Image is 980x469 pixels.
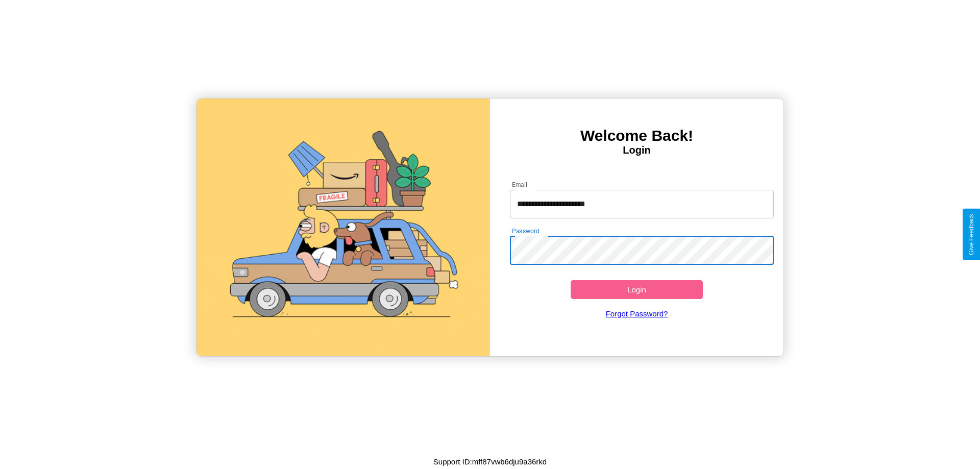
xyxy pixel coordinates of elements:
h3: Welcome Back! [490,127,783,144]
h4: Login [490,144,783,156]
label: Password [512,227,539,235]
label: Email [512,180,528,189]
img: gif [197,98,490,356]
button: Login [571,280,703,299]
div: Give Feedback [968,214,975,255]
p: Support ID: mff87vwb6dju9a36rkd [433,455,547,468]
a: Forgot Password? [505,299,769,328]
